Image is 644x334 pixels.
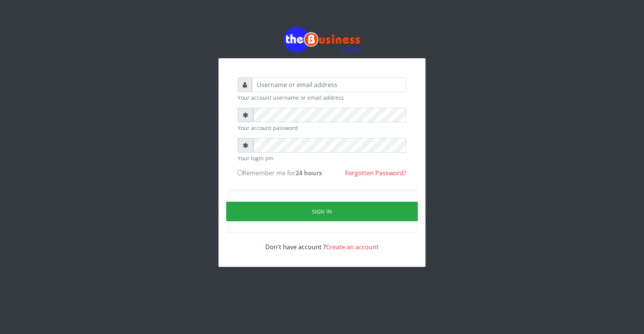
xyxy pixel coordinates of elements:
[326,243,379,251] a: Create an account
[238,170,243,175] input: Remember me for24 hours
[345,169,406,177] a: Forgotten Password?
[238,233,406,252] div: Don't have account ?
[238,154,406,162] small: Your login pin
[252,77,406,92] input: Username or email address
[238,168,322,178] label: Remember me for
[226,202,418,221] button: Sign in
[238,124,406,132] small: Your account password
[238,94,406,102] small: Your account username or email address
[296,169,322,177] b: 24 hours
